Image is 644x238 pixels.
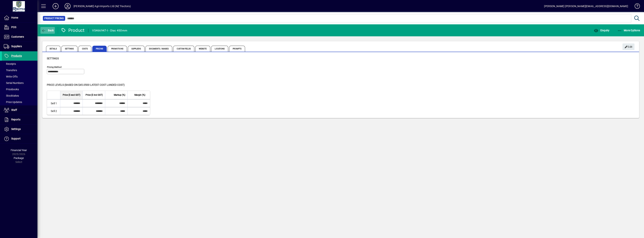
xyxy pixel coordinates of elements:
[2,23,37,32] a: POS
[134,93,145,97] span: Margin (%)
[2,42,37,51] a: Suppliers
[4,69,17,72] span: Transfers
[11,45,22,48] span: Suppliers
[37,27,58,34] app-page-header-button: Back
[594,29,609,32] span: Enquiry
[11,108,17,111] span: Staff
[616,27,641,34] button: More Options
[47,83,125,86] span: Price levels (based on $45.0500 Latest cost landed cost)
[625,44,633,50] span: Edit
[2,67,37,73] a: Transfers
[2,134,37,143] a: Support
[2,13,37,22] a: Home
[11,128,21,131] span: Settings
[108,46,127,52] span: Promotions
[14,157,24,160] span: Package
[4,88,19,91] span: Pricebooks
[92,28,127,34] div: VS466947-I - Disc 450mm
[4,62,16,65] span: Receipts
[145,46,172,52] span: Documents / Images
[51,93,56,97] span: Level
[11,35,24,38] span: Customers
[173,46,194,52] span: Custom Fields
[44,16,64,20] span: Product Pricing
[11,16,18,19] span: Home
[11,26,16,29] span: POS
[229,46,245,52] span: Prompts
[195,46,210,52] span: Website
[63,93,80,97] span: Price ($ excl GST)
[47,66,62,68] mat-label: Pricing method
[632,1,639,13] a: Knowledge Base
[2,86,37,93] a: Pricebooks
[62,3,74,10] button: Profile
[2,32,37,42] a: Customers
[2,115,37,124] a: Reports
[128,46,145,52] span: Suppliers
[2,73,37,80] a: Write Offs
[622,43,634,50] button: Edit
[74,3,131,9] div: [PERSON_NAME] Agri-Imports Ltd (NZ Tractors)
[4,81,24,84] span: Serial Numbers
[86,93,103,97] span: Price ($ incl GST)
[114,93,125,97] span: Markup (%)
[61,27,85,33] div: Product
[11,118,20,121] span: Reports
[46,46,60,52] span: Details
[11,149,27,152] span: Financial Year
[92,46,107,52] span: Pricing
[2,99,37,105] a: Price Updates
[211,46,228,52] span: Locations
[544,3,628,9] div: [PERSON_NAME] [PERSON_NAME][EMAIL_ADDRESS][DOMAIN_NAME]
[593,27,610,34] button: Enquiry
[2,61,37,67] a: Receipts
[2,125,37,134] a: Settings
[4,75,18,78] span: Write Offs
[2,80,37,86] a: Serial Numbers
[617,29,640,32] span: More Options
[40,27,55,34] button: Back
[4,94,19,97] span: Stocktakes
[61,46,78,52] span: Settings
[11,54,22,57] span: Products
[47,99,60,107] td: Sell 1
[47,107,60,115] td: Sell 2
[11,137,21,140] span: Support
[2,105,37,115] a: Staff
[41,29,54,32] span: Back
[4,101,22,104] span: Price Updates
[78,46,92,52] span: Costs
[50,3,62,10] button: Add
[2,93,37,99] a: Stocktakes
[47,57,59,60] span: Settings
